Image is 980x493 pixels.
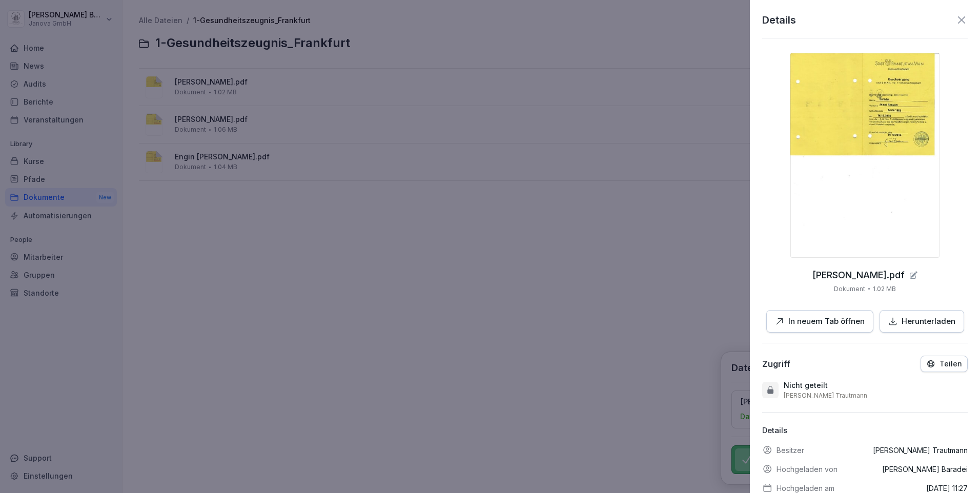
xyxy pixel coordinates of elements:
p: 1.02 MB [873,284,896,294]
p: [PERSON_NAME] Baradei [882,464,968,475]
p: [PERSON_NAME] Trautmann [873,445,968,456]
p: In neuem Tab öffnen [788,316,865,327]
p: Nicht geteilt [784,380,828,391]
p: Jamal Bassem Baradei.pdf [812,270,905,280]
p: Herunterladen [902,316,955,327]
p: Details [762,12,796,28]
p: Details [762,425,968,437]
p: [PERSON_NAME] Trautmann [784,392,867,400]
p: Teilen [940,360,962,368]
img: thumbnail [790,53,940,258]
p: Besitzer [777,445,804,456]
p: Dokument [834,284,865,294]
button: Teilen [921,356,968,372]
p: Hochgeladen von [777,464,838,475]
button: Herunterladen [880,310,964,333]
div: Zugriff [762,359,790,369]
button: In neuem Tab öffnen [766,310,873,333]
